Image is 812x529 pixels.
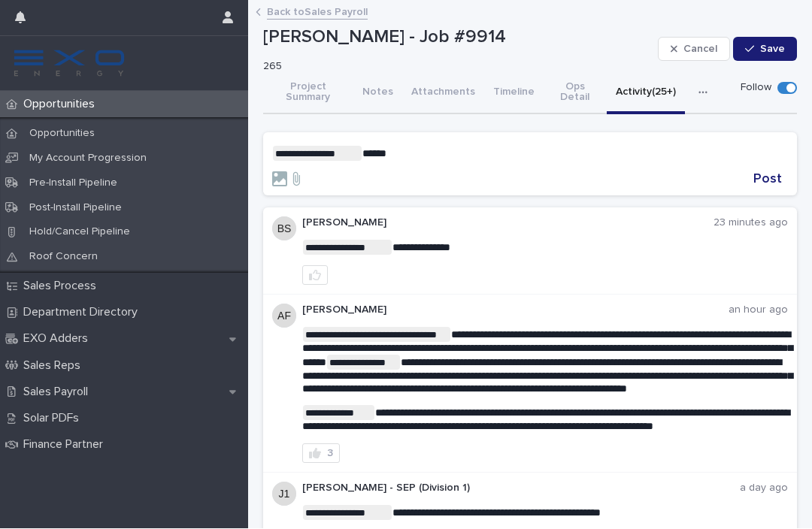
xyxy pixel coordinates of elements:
[17,177,129,190] p: Pre-Install Pipeline
[714,217,788,230] p: 23 minutes ago
[17,306,150,320] p: Department Directory
[753,173,782,186] span: Post
[741,82,771,95] p: Follow
[17,412,91,426] p: Solar PDFs
[17,438,115,452] p: Finance Partner
[17,226,142,239] p: Hold/Cancel Pipeline
[17,359,92,373] p: Sales Reps
[402,73,484,115] button: Attachments
[263,61,646,74] p: 265
[17,153,159,165] p: My Account Progression
[263,27,652,49] p: [PERSON_NAME] - Job #9914
[683,44,717,55] span: Cancel
[607,73,685,115] button: Activity (25+)
[353,73,402,115] button: Notes
[17,332,100,346] p: EXO Adders
[12,49,126,79] img: FKS5r6ZBThi8E5hshIGi
[17,385,100,400] p: Sales Payroll
[302,482,740,495] p: [PERSON_NAME] - SEP (Division 1)
[17,128,107,141] p: Opportunities
[17,98,107,112] p: Opportunities
[658,38,730,62] button: Cancel
[729,304,788,317] p: an hour ago
[733,38,797,62] button: Save
[760,44,785,55] span: Save
[302,444,340,464] button: 3
[302,217,714,230] p: [PERSON_NAME]
[327,449,333,459] div: 3
[17,280,108,294] p: Sales Process
[267,3,368,20] a: Back toSales Payroll
[302,266,328,286] button: like this post
[544,73,607,115] button: Ops Detail
[17,202,134,215] p: Post-Install Pipeline
[747,173,788,186] button: Post
[484,73,544,115] button: Timeline
[740,482,788,495] p: a day ago
[17,251,110,264] p: Roof Concern
[263,73,353,115] button: Project Summary
[302,304,729,317] p: [PERSON_NAME]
